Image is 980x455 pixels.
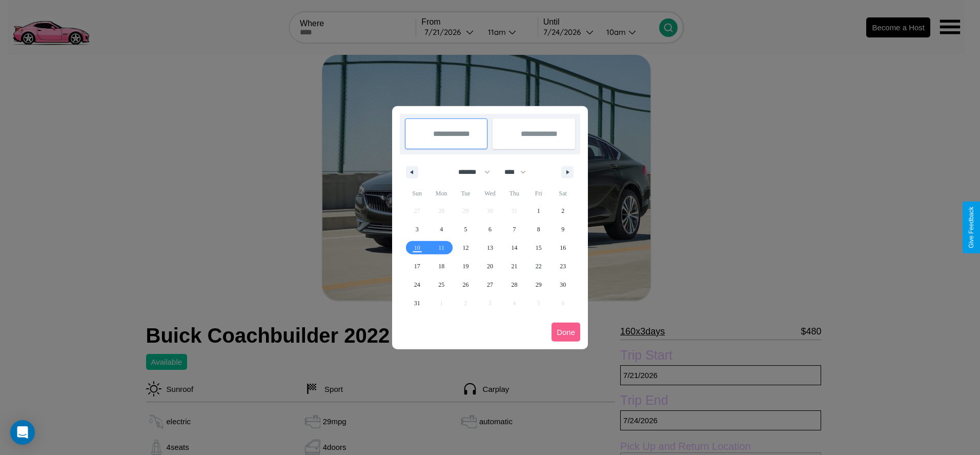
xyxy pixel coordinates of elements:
span: 19 [463,257,469,275]
span: 15 [536,239,542,257]
span: 10 [414,239,420,257]
span: 9 [561,220,564,239]
button: 17 [405,257,429,275]
span: 29 [536,275,542,294]
span: 1 [537,202,540,220]
span: 11 [438,239,444,257]
span: Fri [526,185,550,202]
span: 6 [488,220,492,239]
span: Sat [551,185,575,202]
button: 31 [405,294,429,312]
button: 4 [429,220,453,239]
button: 25 [429,275,453,294]
button: 22 [526,257,550,275]
span: 21 [511,257,517,275]
button: 13 [478,239,502,257]
span: 13 [487,239,493,257]
span: 26 [463,275,469,294]
button: 1 [526,202,550,220]
button: 23 [551,257,575,275]
span: 27 [487,275,493,294]
button: 15 [526,239,550,257]
span: 24 [414,275,420,294]
button: 29 [526,275,550,294]
span: 28 [511,275,517,294]
span: 31 [414,294,420,312]
button: 11 [429,239,453,257]
span: 17 [414,257,420,275]
button: 6 [478,220,502,239]
span: 4 [440,220,443,239]
span: 14 [511,239,517,257]
div: Give Feedback [968,207,975,248]
button: 10 [405,239,429,257]
button: 19 [454,257,478,275]
span: Thu [502,185,526,202]
button: 14 [502,239,526,257]
button: 27 [478,275,502,294]
button: 20 [478,257,502,275]
span: Mon [429,185,453,202]
span: 5 [464,220,467,239]
button: 26 [454,275,478,294]
button: 3 [405,220,429,239]
button: 28 [502,275,526,294]
button: 2 [551,202,575,220]
span: 8 [537,220,540,239]
button: 21 [502,257,526,275]
span: 18 [438,257,444,275]
span: 16 [560,239,566,257]
span: Sun [405,185,429,202]
span: 22 [536,257,542,275]
button: 18 [429,257,453,275]
span: Wed [478,185,502,202]
span: Tue [454,185,478,202]
span: 30 [560,275,566,294]
span: 7 [513,220,516,239]
span: 25 [438,275,444,294]
button: 16 [551,239,575,257]
span: 12 [463,239,469,257]
span: 20 [487,257,493,275]
div: Open Intercom Messenger [10,420,35,445]
button: 9 [551,220,575,239]
span: 3 [416,220,419,239]
button: 30 [551,275,575,294]
button: 12 [454,239,478,257]
button: Done [552,323,580,342]
button: 24 [405,275,429,294]
button: 8 [526,220,550,239]
span: 23 [560,257,566,275]
button: 5 [454,220,478,239]
button: 7 [502,220,526,239]
span: 2 [561,202,564,220]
